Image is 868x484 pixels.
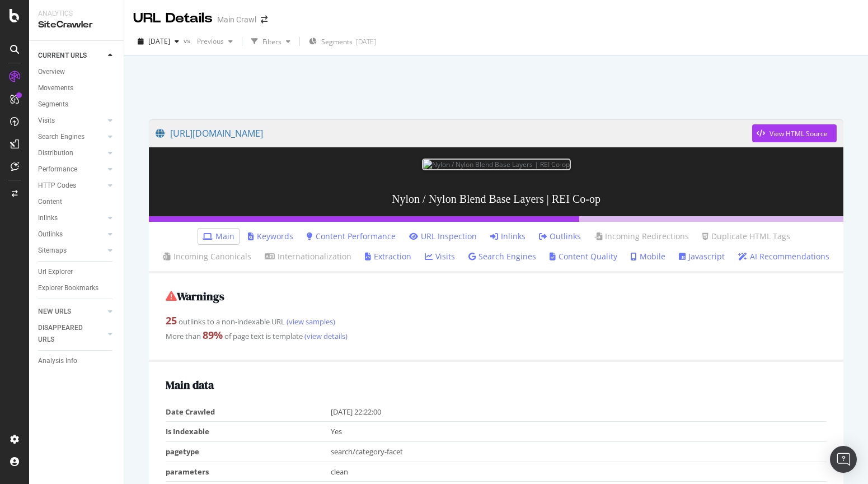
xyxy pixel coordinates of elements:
div: arrow-right-arrow-left [261,16,268,24]
div: HTTP Codes [38,180,76,192]
div: [DATE] [356,37,376,46]
a: Mobile [631,251,665,262]
a: Internationalization [265,251,351,262]
a: Main [203,231,234,242]
div: CURRENT URLS [38,50,87,62]
strong: 25 [166,314,177,327]
strong: 89 % [203,328,223,342]
div: Explorer Bookmarks [38,282,98,294]
div: Analytics [38,9,115,18]
a: HTTP Codes [38,180,105,192]
span: 2025 Oct. 14th [148,36,170,46]
span: vs [184,36,193,45]
div: NEW URLS [38,306,71,318]
a: Visits [425,251,455,262]
a: Duplicate HTML Tags [702,231,790,242]
a: Explorer Bookmarks [38,282,116,294]
a: Search Engines [38,131,105,143]
a: Keywords [248,231,293,242]
a: URL Inspection [409,231,477,242]
div: Open Intercom Messenger [830,446,857,473]
span: Segments [321,37,353,46]
a: Movements [38,82,116,94]
button: View HTML Source [752,124,837,142]
a: Content Performance [307,231,396,242]
td: [DATE] 22:22:00 [331,402,827,422]
a: NEW URLS [38,306,105,318]
div: Content [38,196,62,208]
div: Overview [38,66,65,78]
a: Incoming Redirections [594,231,689,242]
a: Incoming Canonicals [163,251,251,262]
div: Filters [262,37,281,46]
a: Content [38,196,116,208]
button: Segments[DATE] [304,32,381,50]
a: Javascript [679,251,725,262]
a: CURRENT URLS [38,50,105,62]
a: Visits [38,115,105,127]
a: Extraction [365,251,411,262]
div: View HTML Source [770,129,828,138]
a: Inlinks [490,231,526,242]
td: Yes [331,422,827,442]
td: Date Crawled [166,402,331,422]
div: Sitemaps [38,245,67,257]
button: [DATE] [133,32,184,50]
button: Previous [193,32,237,50]
div: Inlinks [38,212,58,224]
td: search/category-facet [331,441,827,462]
div: Distribution [38,147,73,159]
div: outlinks to a non-indexable URL [166,314,827,328]
img: Nylon / Nylon Blend Base Layers | REI Co-op [422,159,571,170]
a: Performance [38,164,105,175]
a: Outlinks [38,229,105,240]
a: Outlinks [539,231,581,242]
div: URL Details [133,9,213,28]
button: Filters [247,32,295,50]
div: Url Explorer [38,266,73,278]
a: Inlinks [38,212,105,224]
a: Analysis Info [38,355,116,367]
div: Visits [38,115,55,127]
a: Overview [38,66,116,78]
div: Search Engines [38,131,85,143]
a: Url Explorer [38,266,116,278]
a: (view details) [303,331,348,341]
a: Search Engines [468,251,536,262]
h2: Main data [166,379,827,391]
div: Performance [38,164,77,175]
div: Analysis Info [38,355,77,367]
a: DISAPPEARED URLS [38,322,105,346]
div: Segments [38,99,68,110]
td: parameters [166,462,331,482]
div: Movements [38,82,73,94]
td: clean [331,462,827,482]
a: [URL][DOMAIN_NAME] [156,119,752,147]
div: DISAPPEARED URLS [38,322,95,346]
div: SiteCrawler [38,18,115,31]
a: Sitemaps [38,245,105,257]
h3: Nylon / Nylon Blend Base Layers | REI Co-op [149,182,843,216]
a: Distribution [38,147,105,159]
a: Segments [38,99,116,110]
a: (view samples) [285,317,335,327]
td: Is Indexable [166,422,331,442]
div: Main Crawl [217,14,256,25]
td: pagetype [166,441,331,462]
span: Previous [193,36,224,46]
div: More than of page text is template [166,328,827,343]
a: AI Recommendations [738,251,829,262]
h2: Warnings [166,290,827,302]
div: Outlinks [38,229,63,240]
a: Content Quality [550,251,617,262]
